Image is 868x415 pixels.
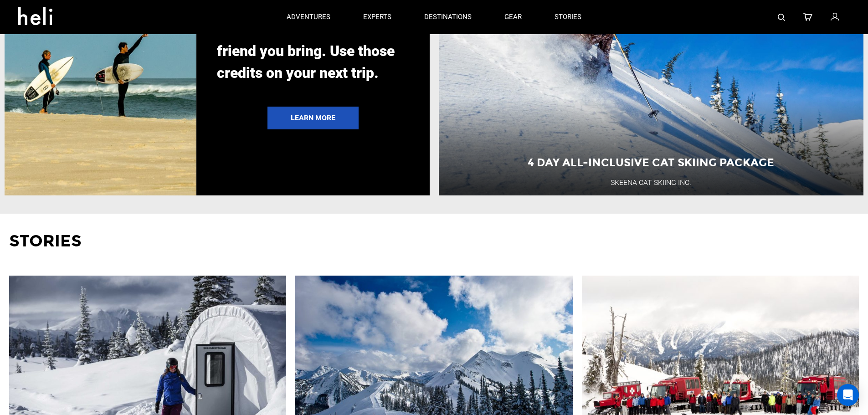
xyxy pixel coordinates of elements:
[9,230,859,253] p: Stories
[837,384,859,406] div: Open Intercom Messenger
[287,12,330,22] p: adventures
[217,18,409,84] p: Earn 5% credit for each friend you bring. Use those credits on your next trip.
[363,12,391,22] p: experts
[267,107,359,129] a: Learn More
[424,12,472,22] p: destinations
[778,14,785,21] img: search-bar-icon.svg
